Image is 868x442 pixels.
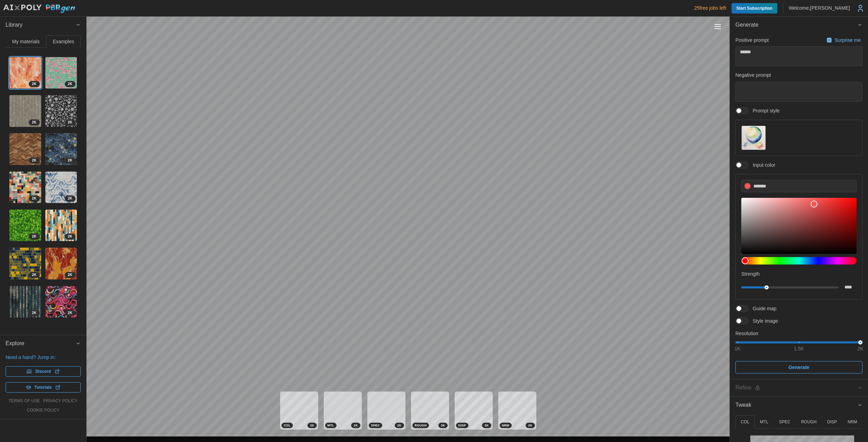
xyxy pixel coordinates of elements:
[6,366,81,377] a: Discord
[788,361,809,373] span: Generate
[749,317,778,324] span: Style image
[741,270,857,277] p: Strength
[6,382,81,393] a: Tutorials
[310,423,314,428] span: 2 K
[848,419,857,425] p: NRM
[749,305,776,312] span: Guide map
[749,162,775,168] span: Input color
[730,379,868,396] button: Refine
[749,107,780,114] span: Prompt style
[9,286,42,318] a: VHlsLYLO2dYIXbUDQv9T2K
[9,210,41,241] img: JRFGPhhRt5Yj1BDkBmTq
[45,95,78,127] a: rHikvvBoB3BgiCY53ZRV2K
[835,37,862,44] p: Surprise me
[35,367,51,376] span: Discord
[760,419,768,425] p: MTL
[827,419,837,425] p: DISP
[9,57,41,89] img: x8yfbN4GTchSu5dOOcil
[735,361,862,374] button: Generate
[9,286,41,318] img: VHlsLYLO2dYIXbUDQv9T
[6,354,81,361] p: Need a hand? Jump in:
[741,419,749,425] p: COL
[68,158,72,163] span: 2 K
[9,247,42,280] a: SqvTK9WxGY1p835nerRz2K
[730,397,868,414] button: Tweak
[3,4,75,13] img: AIxPoly PBRgen
[694,4,726,11] p: 25 free jobs left
[779,419,790,425] p: SPEC
[735,37,769,44] p: Positive prompt
[35,383,52,392] span: Tutorials
[45,171,78,204] a: BaNnYycJ0fHhekiD6q2s2K
[789,4,850,11] p: Welcome, [PERSON_NAME]
[32,234,36,239] span: 2 K
[736,3,772,13] span: Start Subscription
[32,81,36,87] span: 2 K
[45,210,77,241] img: E0WDekRgOSM6MXRuYTC4
[68,196,72,201] span: 2 K
[45,247,78,280] a: PtnkfkJ0rlOgzqPVzBbq2K
[43,398,78,404] a: privacy policy
[32,120,36,125] span: 2 K
[45,248,77,279] img: PtnkfkJ0rlOgzqPVzBbq
[735,330,862,337] p: Resolution
[68,120,72,125] span: 2 K
[12,39,39,44] span: My materials
[801,419,817,425] p: ROUGH
[32,272,36,278] span: 2 K
[45,172,77,203] img: BaNnYycJ0fHhekiD6q2s
[68,310,72,316] span: 2 K
[735,72,862,79] p: Negative prompt
[735,397,857,414] span: Tweak
[742,126,766,150] img: Prompt style
[9,133,42,165] a: xGfjer9ro03ZFYxz6oRE2K
[284,423,291,428] span: COL
[68,234,72,239] span: 2 K
[45,57,77,89] img: A4Ip82XD3EJnSCKI0NXd
[53,39,74,44] span: Examples
[32,310,36,316] span: 2 K
[9,133,41,165] img: xGfjer9ro03ZFYxz6oRE
[732,3,777,13] a: Start Subscription
[730,34,868,379] div: Generate
[458,423,466,428] span: DISP
[735,17,857,34] span: Generate
[45,286,77,318] img: CHIX8LGRgTTB8f7hNWti
[415,423,427,428] span: ROUGH
[730,17,868,34] button: Generate
[484,423,489,428] span: 2 K
[9,95,42,127] a: xFUu4JYEYTMgrsbqNkuZ2K
[45,95,77,127] img: rHikvvBoB3BgiCY53ZRV
[528,423,532,428] span: 2 K
[9,248,41,279] img: SqvTK9WxGY1p835nerRz
[397,423,401,428] span: 2 K
[68,272,72,278] span: 2 K
[825,35,862,45] button: Surprise me
[9,57,42,89] a: x8yfbN4GTchSu5dOOcil2K
[6,17,75,34] span: Library
[68,81,72,87] span: 2 K
[9,398,40,404] a: terms of use
[502,423,509,428] span: NRM
[45,57,78,89] a: A4Ip82XD3EJnSCKI0NXd2K
[713,22,723,31] button: Toggle viewport controls
[32,158,36,163] span: 2 K
[6,335,75,352] span: Explore
[735,384,857,392] div: Refine
[45,133,78,165] a: Hz2WzdisDSdMN9J5i1Bs2K
[45,286,78,318] a: CHIX8LGRgTTB8f7hNWti2K
[371,423,380,428] span: SPEC
[45,209,78,242] a: E0WDekRgOSM6MXRuYTC42K
[27,407,59,413] a: cookie policy
[441,423,445,428] span: 2 K
[9,95,41,127] img: xFUu4JYEYTMgrsbqNkuZ
[9,172,41,203] img: HoR2omZZLXJGORTLu1Xa
[328,423,334,428] span: MTL
[741,126,766,150] button: Prompt style
[9,171,42,204] a: HoR2omZZLXJGORTLu1Xa2K
[9,209,42,242] a: JRFGPhhRt5Yj1BDkBmTq2K
[45,133,77,165] img: Hz2WzdisDSdMN9J5i1Bs
[32,196,36,201] span: 2 K
[354,423,358,428] span: 2 K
